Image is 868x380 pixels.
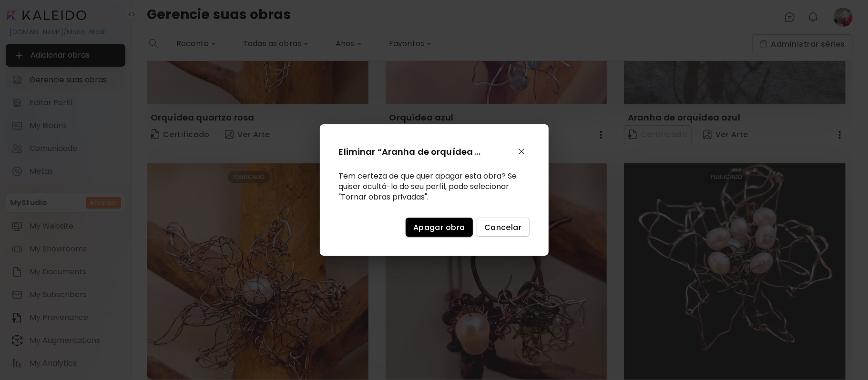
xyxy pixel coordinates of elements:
span: Apagar obra [413,222,465,232]
div: Tem certeza de que quer apagar esta obra? Se quiser ocultá-lo do seu perfil, pode selecionar "Tor... [339,171,530,202]
h2: Eliminar “Aranha de orquídea azul ” [339,145,482,158]
span: Cancelar [484,222,522,232]
button: Apagar obra [406,218,473,237]
button: close [513,143,530,160]
button: Cancelar [477,218,530,237]
img: close [516,146,527,157]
